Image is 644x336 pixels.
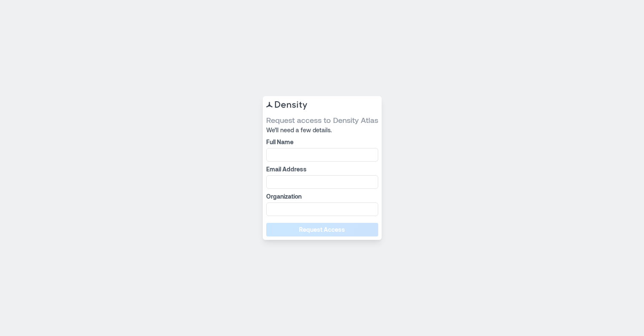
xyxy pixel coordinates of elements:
[266,138,377,146] label: Full Name
[266,192,377,201] label: Organization
[266,126,378,134] span: We’ll need a few details.
[266,115,378,125] span: Request access to Density Atlas
[266,223,378,236] button: Request Access
[299,225,345,234] span: Request Access
[266,165,377,174] label: Email Address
